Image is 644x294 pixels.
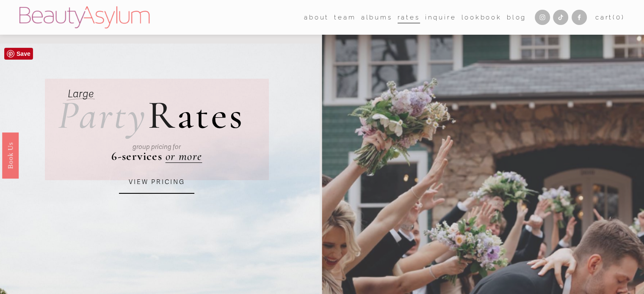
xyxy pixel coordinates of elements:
a: Lookbook [461,11,501,24]
a: VIEW PRICING [119,171,194,194]
a: TikTok [553,10,568,25]
a: albums [361,11,392,24]
a: folder dropdown [304,11,329,24]
em: Party [58,91,147,139]
a: folder dropdown [334,11,356,24]
a: Instagram [535,10,550,25]
img: Beauty Asylum | Bridal Hair &amp; Makeup Charlotte &amp; Atlanta [19,6,149,28]
h2: ates [58,96,244,135]
a: Facebook [572,10,587,25]
span: 0 [616,14,622,21]
em: Large [68,88,94,100]
span: ( ) [613,14,625,21]
a: Inquire [425,11,456,24]
span: team [334,12,356,23]
a: Book Us [2,132,19,178]
a: Rates [398,11,420,24]
em: group pricing for [133,143,181,151]
a: 0 items in cart [595,12,625,23]
a: Pin it! [4,48,33,60]
span: R [148,91,177,139]
a: Blog [507,11,526,24]
span: about [304,12,329,23]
